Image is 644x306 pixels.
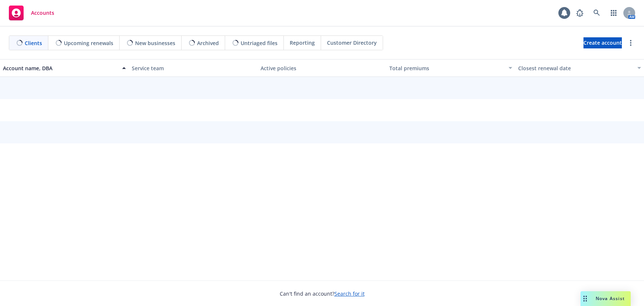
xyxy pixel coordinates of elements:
[261,64,383,72] div: Active policies
[581,291,590,306] div: Drag to move
[334,290,365,297] a: Search for it
[518,64,633,72] div: Closest renewal date
[258,59,386,77] button: Active policies
[583,37,622,48] a: Create account
[515,59,644,77] button: Closest renewal date
[596,295,625,302] span: Nova Assist
[626,38,635,47] a: more
[290,39,315,47] span: Reporting
[386,59,515,77] button: Total premiums
[64,39,113,47] span: Upcoming renewals
[583,36,622,50] span: Create account
[572,6,587,20] a: Report a Bug
[606,6,621,20] a: Switch app
[3,64,118,72] div: Account name, DBA
[132,64,255,72] div: Service team
[135,39,175,47] span: New businesses
[581,291,631,306] button: Nova Assist
[129,59,258,77] button: Service team
[589,6,604,20] a: Search
[389,64,504,72] div: Total premiums
[25,39,42,47] span: Clients
[280,290,365,297] span: Can't find an account?
[327,39,377,47] span: Customer Directory
[197,39,219,47] span: Archived
[6,3,57,23] a: Accounts
[31,10,54,16] span: Accounts
[241,39,278,47] span: Untriaged files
